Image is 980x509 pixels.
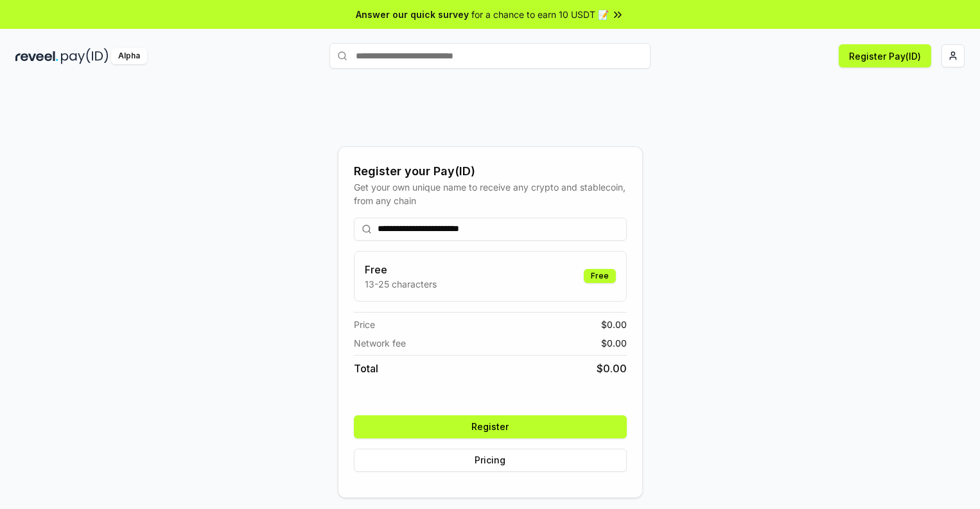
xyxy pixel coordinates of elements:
[354,361,378,376] span: Total
[584,269,616,283] div: Free
[839,44,931,67] button: Register Pay(ID)
[111,48,147,64] div: Alpha
[354,162,627,180] div: Register your Pay(ID)
[356,8,469,21] span: Answer our quick survey
[15,48,58,64] img: reveel_dark
[365,262,437,277] h3: Free
[354,318,375,331] span: Price
[61,48,109,64] img: pay_id
[354,336,406,350] span: Network fee
[601,318,627,331] span: $ 0.00
[471,8,609,21] span: for a chance to earn 10 USDT 📝
[354,449,627,472] button: Pricing
[354,415,627,438] button: Register
[354,180,627,207] div: Get your own unique name to receive any crypto and stablecoin, from any chain
[601,336,627,350] span: $ 0.00
[597,361,627,376] span: $ 0.00
[365,277,437,291] p: 13-25 characters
